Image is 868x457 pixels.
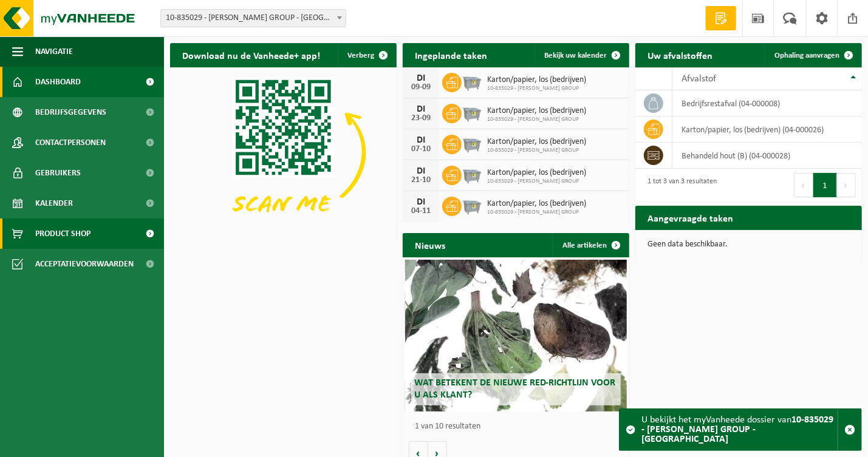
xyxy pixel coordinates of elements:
span: Kalender [35,188,73,218]
button: 1 [813,173,837,197]
td: karton/papier, los (bedrijven) (04-000026) [672,117,862,143]
div: U bekijkt het myVanheede dossier van [641,409,838,450]
span: 10-835029 - [PERSON_NAME] GROUP [487,85,586,92]
span: Afvalstof [682,74,716,84]
span: Karton/papier, los (bedrijven) [487,106,586,116]
span: 10-835029 - [PERSON_NAME] GROUP [487,178,586,185]
a: Bekijk uw kalender [535,43,628,67]
span: Karton/papier, los (bedrijven) [487,168,586,178]
span: Product Shop [35,218,91,249]
span: Gebruikers [35,158,81,188]
span: 10-835029 - [PERSON_NAME] GROUP [487,147,586,154]
span: Dashboard [35,67,81,97]
span: Karton/papier, los (bedrijven) [487,199,586,209]
div: DI [409,135,433,145]
td: behandeld hout (B) (04-000028) [672,143,862,169]
a: Alle artikelen [553,233,628,257]
span: Acceptatievoorwaarden [35,249,134,279]
span: Contactpersonen [35,127,106,158]
span: 10-835029 - LEMAHIEU GROUP - GENT [160,9,346,27]
h2: Download nu de Vanheede+ app! [170,43,332,67]
div: 21-10 [409,176,433,184]
strong: 10-835029 - [PERSON_NAME] GROUP - [GEOGRAPHIC_DATA] [641,415,833,444]
div: DI [409,166,433,176]
h2: Aangevraagde taken [635,206,745,229]
div: 1 tot 3 van 3 resultaten [641,172,717,198]
span: Ophaling aanvragen [774,52,839,59]
button: Previous [794,173,813,197]
a: Wat betekent de nieuwe RED-richtlijn voor u als klant? [405,260,627,411]
button: Verberg [338,43,395,67]
span: Bekijk uw kalender [544,52,607,59]
img: WB-2500-GAL-GY-01 [462,133,482,154]
h2: Nieuws [403,233,457,257]
span: Karton/papier, los (bedrijven) [487,137,586,147]
img: WB-2500-GAL-GY-01 [462,164,482,184]
img: Download de VHEPlus App [170,67,397,237]
img: WB-2500-GAL-GY-01 [462,102,482,123]
div: 23-09 [409,114,433,123]
div: 04-11 [409,207,433,215]
div: 09-09 [409,83,433,92]
h2: Ingeplande taken [403,43,499,67]
td: bedrijfsrestafval (04-000008) [672,90,862,117]
button: Next [837,173,856,197]
span: Bedrijfsgegevens [35,97,106,127]
span: Verberg [347,52,374,59]
p: Geen data beschikbaar. [648,240,850,249]
span: 10-835029 - [PERSON_NAME] GROUP [487,116,586,123]
span: 10-835029 - LEMAHIEU GROUP - GENT [161,10,346,27]
h2: Uw afvalstoffen [635,43,725,67]
span: Wat betekent de nieuwe RED-richtlijn voor u als klant? [414,378,616,399]
div: DI [409,104,433,114]
div: 07-10 [409,145,433,154]
p: 1 van 10 resultaten [415,422,623,431]
img: WB-2500-GAL-GY-01 [462,195,482,215]
span: Navigatie [35,36,73,67]
span: Karton/papier, los (bedrijven) [487,75,586,85]
span: 10-835029 - [PERSON_NAME] GROUP [487,209,586,216]
a: Ophaling aanvragen [765,43,861,67]
div: DI [409,197,433,207]
div: DI [409,73,433,83]
img: WB-2500-GAL-GY-01 [462,71,482,92]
